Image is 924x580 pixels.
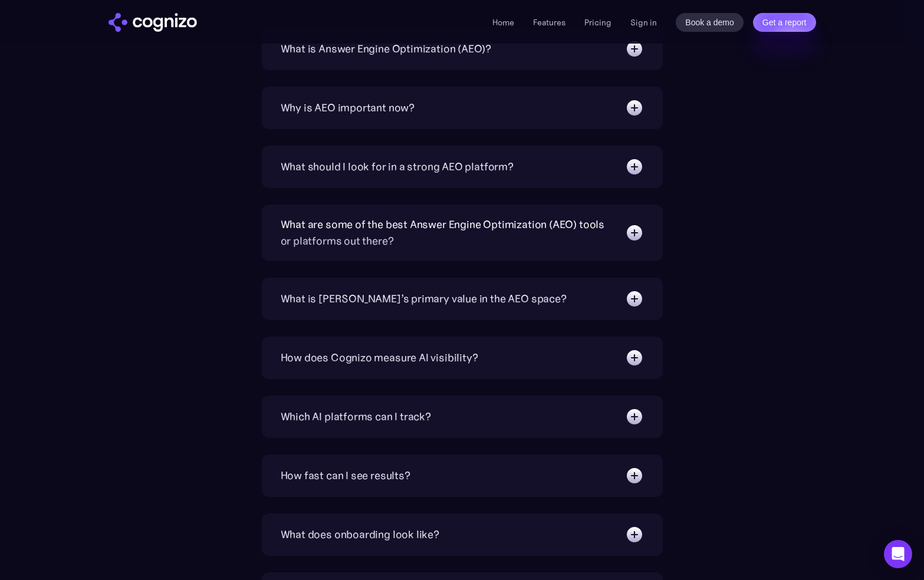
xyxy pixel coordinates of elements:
[281,408,431,425] div: Which AI platforms can I track?
[281,216,613,249] div: What are some of the best Answer Engine Optimization (AEO) tools or platforms out there?
[281,41,492,57] div: What is Answer Engine Optimization (AEO)?
[108,13,197,32] img: cognizo logo
[108,13,197,32] a: home
[281,526,439,543] div: What does onboarding look like?
[753,13,816,32] a: Get a report
[533,17,565,28] a: Features
[630,15,657,29] a: Sign in
[584,17,611,28] a: Pricing
[281,467,410,484] div: How fast can I see results?
[884,540,912,568] div: Open Intercom Messenger
[281,100,415,116] div: Why is AEO important now?
[492,17,514,28] a: Home
[676,13,744,32] a: Book a demo
[281,159,514,175] div: What should I look for in a strong AEO platform?
[281,291,567,307] div: What is [PERSON_NAME]’s primary value in the AEO space?
[281,350,478,366] div: How does Cognizo measure AI visibility?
